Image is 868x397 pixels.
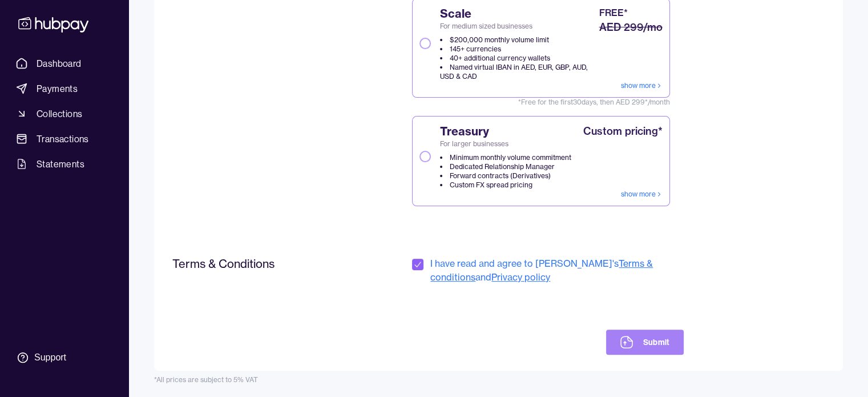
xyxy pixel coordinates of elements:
a: Privacy policy [491,271,550,283]
span: Statements [37,157,84,171]
div: Support [34,351,66,364]
li: Named virtual IBAN in AED, EUR, GBP, AUD, USD & CAD [440,63,596,81]
li: 145+ currencies [440,45,596,54]
li: 40+ additional currency wallets [440,54,596,63]
span: Scale [440,6,596,22]
li: $200,000 monthly volume limit [440,35,596,45]
h2: Terms & Conditions [172,256,344,271]
span: I have read and agree to [PERSON_NAME]'s and [430,256,683,284]
span: Payments [37,82,78,95]
a: Support [11,346,117,370]
a: show more [621,81,663,90]
button: TreasuryFor larger businessesMinimum monthly volume commitmentDedicated Relationship ManagerForwa... [419,151,431,162]
a: Statements [11,154,117,174]
div: *All prices are subject to 5% VAT [154,375,843,384]
a: Collections [11,103,117,124]
span: Collections [37,107,82,121]
li: Dedicated Relationship Manager [440,162,571,171]
span: Treasury [440,123,571,139]
div: FREE* [599,6,628,19]
span: Dashboard [37,57,82,70]
span: For larger businesses [440,139,571,149]
div: AED 299/mo [599,19,663,35]
a: Dashboard [11,53,117,74]
li: Custom FX spread pricing [440,181,571,190]
a: Payments [11,78,117,99]
a: Transactions [11,129,117,149]
a: show more [621,190,663,199]
button: ScaleFor medium sized businesses$200,000 monthly volume limit145+ currencies40+ additional curren... [419,38,431,49]
span: For medium sized businesses [440,22,596,31]
div: Custom pricing* [583,123,663,139]
span: Transactions [37,132,89,146]
li: Minimum monthly volume commitment [440,153,571,162]
span: *Free for the first 30 days, then AED 299*/month [412,98,669,107]
li: Forward contracts (Derivatives) [440,171,571,181]
button: Submit [606,330,683,355]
